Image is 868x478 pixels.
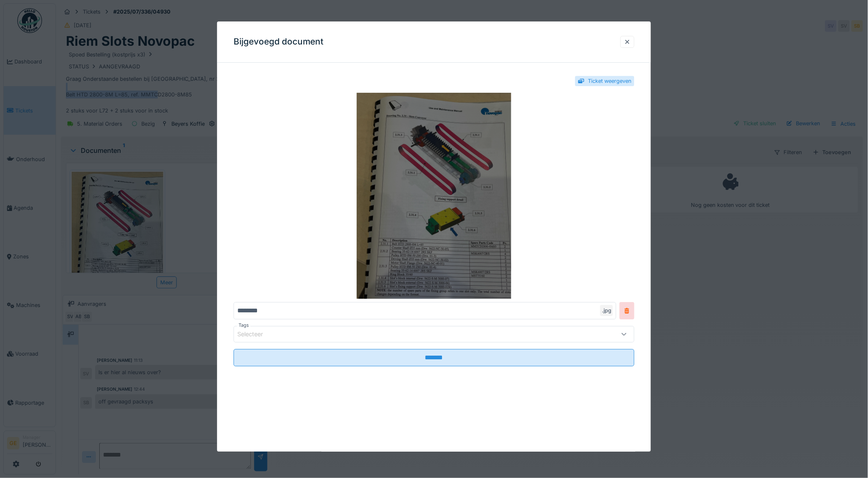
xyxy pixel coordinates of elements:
[234,93,635,299] img: 0a39e42c-6768-43d4-b13a-e93b7b9731ba-IMG_8722.jpg
[237,322,250,329] label: Tags
[237,330,274,339] div: Selecteer
[234,37,324,47] h3: Bijgevoegd document
[588,77,632,85] div: Ticket weergeven
[600,305,613,316] div: .jpg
